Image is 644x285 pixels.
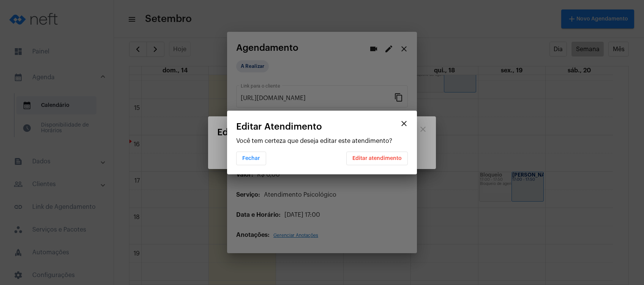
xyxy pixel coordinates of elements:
span: Fechar [242,156,260,161]
p: Você tem certeza que deseja editar este atendimento? [236,138,408,144]
button: Editar atendimento [346,152,408,165]
button: Fechar [236,152,266,165]
span: Editar atendimento [352,156,402,161]
span: Editar Atendimento [236,122,322,132]
mat-icon: close [399,119,409,128]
